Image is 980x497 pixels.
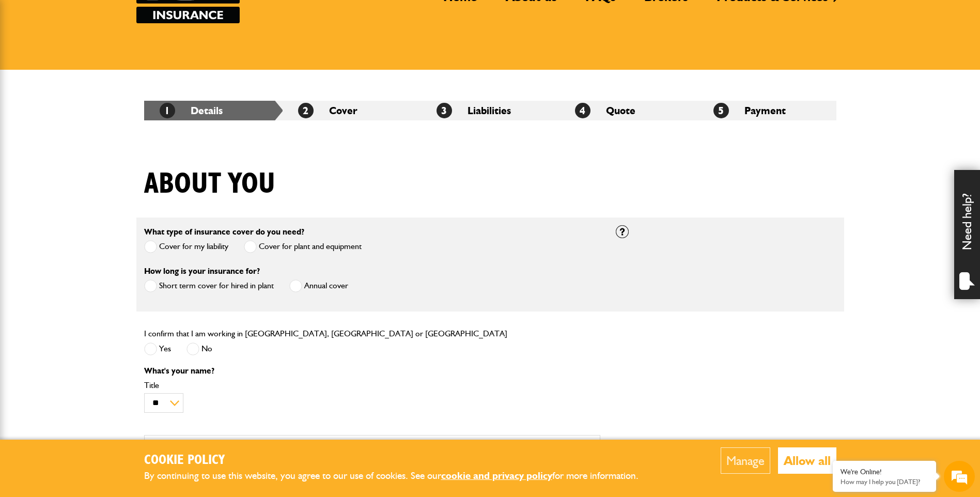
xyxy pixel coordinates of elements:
[289,279,348,292] label: Annual cover
[144,453,656,469] h2: Cookie Policy
[575,103,590,118] span: 4
[144,468,656,484] p: By continuing to use this website, you agree to our use of cookies. See our for more information.
[441,470,552,482] a: cookie and privacy policy
[283,101,421,120] li: Cover
[721,447,770,474] button: Manage
[144,240,228,253] label: Cover for my liability
[144,367,600,375] p: What's your name?
[144,101,283,120] li: Details
[421,101,559,120] li: Liabilities
[144,267,260,275] label: How long is your insurance for?
[298,103,314,118] span: 2
[186,343,212,355] label: No
[559,101,698,120] li: Quote
[144,343,171,355] label: Yes
[144,381,600,390] label: Title
[144,228,304,236] label: What type of insurance cover do you need?
[841,478,928,486] p: How may I help you today?
[713,103,729,118] span: 5
[244,240,362,253] label: Cover for plant and equipment
[144,330,507,338] label: I confirm that I am working in [GEOGRAPHIC_DATA], [GEOGRAPHIC_DATA] or [GEOGRAPHIC_DATA]
[841,468,928,476] div: We're Online!
[437,103,452,118] span: 3
[698,101,836,120] li: Payment
[778,447,836,474] button: Allow all
[954,170,980,299] div: Need help?
[144,167,275,201] h1: About you
[144,279,274,292] label: Short term cover for hired in plant
[160,103,175,118] span: 1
